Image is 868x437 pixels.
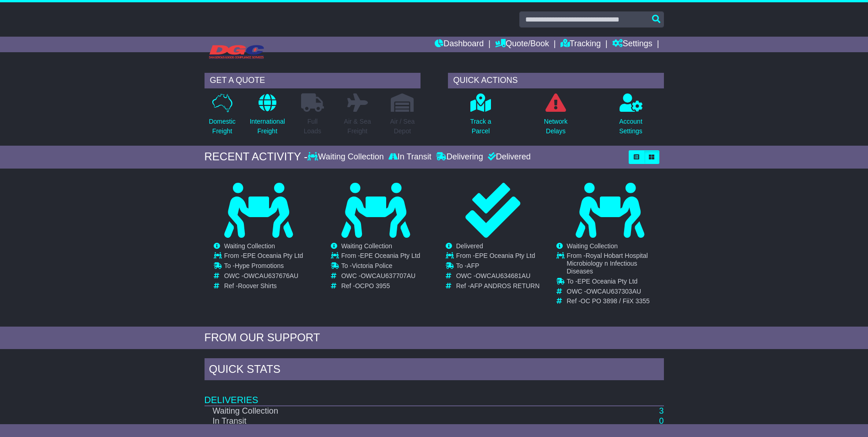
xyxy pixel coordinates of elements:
a: NetworkDelays [544,93,568,141]
td: Waiting Collection [205,406,561,416]
a: Track aParcel [469,93,491,141]
div: Waiting Collection [307,152,386,162]
td: Ref - [224,282,303,290]
td: Deliveries [205,382,664,406]
a: AccountSettings [619,93,643,141]
span: Royal Hobart Hospital Microbiology n Infectious Diseases [567,252,648,275]
a: Tracking [561,37,601,52]
p: Account Settings [619,117,642,136]
span: Waiting Collection [341,242,393,250]
p: Full Loads [301,117,324,136]
a: Settings [612,37,652,52]
span: OWCAU637707AU [361,272,415,279]
span: OWCAU637303AU [586,288,641,295]
span: Victoria Police [352,262,392,269]
div: In Transit [386,152,434,162]
span: EPE Oceania Pty Ltd [360,252,421,259]
a: DomesticFreight [208,93,236,141]
div: FROM OUR SUPPORT [205,331,664,344]
div: Delivered [485,152,531,162]
td: From - [224,252,303,262]
span: EPE Oceania Pty Ltd [243,252,303,259]
p: Air / Sea Depot [390,117,415,136]
span: Roover Shirts [238,282,277,290]
div: Quick Stats [205,358,664,383]
div: RECENT ACTIVITY - [205,150,308,164]
span: OCPO 3955 [355,282,390,290]
a: 0 [659,416,663,426]
td: Ref - [341,282,421,290]
td: OWC - [567,288,663,298]
td: OWC - [456,272,540,282]
span: EPE Oceania Pty Ltd [577,278,638,285]
td: Ref - [567,297,663,305]
p: Air & Sea Freight [344,117,371,136]
td: OWC - [224,272,303,282]
td: Ref - [456,282,540,290]
span: Waiting Collection [224,242,275,250]
p: Track a Parcel [470,117,491,136]
td: From - [567,252,663,277]
span: Waiting Collection [567,242,618,250]
p: International Freight [250,117,285,136]
div: GET A QUOTE [205,73,421,88]
p: Domestic Freight [209,117,235,136]
span: Hype Promotions [235,262,284,269]
div: Delivering [434,152,485,162]
td: To - [341,262,421,272]
div: QUICK ACTIONS [448,73,664,88]
td: From - [456,252,540,262]
a: InternationalFreight [249,93,286,141]
p: Network Delays [544,117,567,136]
span: EPE Oceania Pty Ltd [475,252,535,259]
span: OWCAU637676AU [243,272,298,279]
td: From - [341,252,421,262]
a: Quote/Book [495,37,549,52]
span: Delivered [456,242,483,250]
td: To - [224,262,303,272]
td: To - [456,262,540,272]
td: To - [567,278,663,288]
a: 3 [659,406,663,415]
a: Dashboard [435,37,484,52]
span: OC PO 3898 / FiiX 3355 [581,297,650,305]
span: OWCAU634681AU [475,272,530,279]
span: AFP [467,262,479,269]
td: In Transit [205,416,561,426]
td: OWC - [341,272,421,282]
span: AFP ANDROS RETURN [470,282,539,290]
